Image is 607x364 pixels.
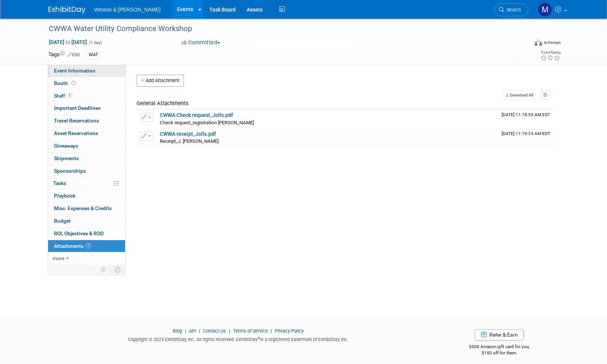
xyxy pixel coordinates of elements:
[48,77,125,90] a: Booth
[48,177,125,189] a: Tasks
[54,143,78,149] span: Giveaways
[48,240,125,252] a: Attachments2
[54,230,104,236] span: ROI, Objectives & ROO
[53,255,64,261] span: more
[64,39,71,45] span: to
[160,131,216,137] a: CWWA receipt_Jolls.pdf
[48,39,87,45] span: [DATE] [DATE]
[203,328,226,334] a: Contact Us
[48,6,85,14] img: ExhibitDay
[97,265,110,274] td: Personalize Event Tab Strip
[160,138,219,144] span: Receipt_J. [PERSON_NAME]
[48,227,125,240] a: ROI, Objectives & ROO
[54,118,99,124] span: Travel Reservations
[543,40,560,45] div: In-Person
[48,190,125,202] a: Playbook
[233,328,268,334] a: Terms of Service
[54,205,112,211] span: Misc. Expenses & Credits
[85,243,91,249] span: 2
[189,328,196,334] a: API
[494,3,528,16] a: Search
[197,328,202,334] span: |
[54,130,98,136] span: Asset Reservations
[48,334,429,343] div: Copyright © 2025 ExhibitDay, Inc. All rights reserved. ExhibitDay is a registered trademark of Ex...
[160,120,254,125] span: Check request_registration [PERSON_NAME]
[136,100,189,107] span: General Attachments
[48,65,125,77] a: Event Information
[173,328,182,334] a: Blog
[48,152,125,165] a: Shipments
[502,131,550,136] span: Upload Timestamp
[54,93,72,99] span: Staff
[160,112,233,118] a: CWWA Check request_Jolls.pdf
[499,109,553,128] td: Upload Timestamp
[275,328,304,334] a: Privacy Policy
[68,52,80,57] a: Edit
[485,38,561,50] div: Event Format
[257,336,260,340] sup: ®
[183,328,188,334] span: |
[87,51,100,59] div: WAT
[269,328,274,334] span: |
[48,127,125,139] a: Asset Reservations
[48,115,125,127] a: Travel Reservations
[503,90,536,100] a: Download All
[54,243,91,249] span: Attachments
[439,350,559,356] div: $150 off for them.
[136,75,184,87] button: Add Attachment
[48,90,125,102] a: Staff1
[439,339,559,356] div: $500 Amazon gift card for you,
[499,128,553,147] td: Upload Timestamp
[540,51,560,54] div: Event Rating
[67,93,72,98] span: 1
[475,329,523,340] a: Refer & Earn
[227,328,232,334] span: |
[535,40,542,45] img: Format-Inperson.png
[54,168,86,174] span: Sponsorships
[48,165,125,177] a: Sponsorships
[538,3,552,17] img: Mary Ann Trujillo
[54,105,101,111] span: Important Deadlines
[48,215,125,227] a: Budget
[48,51,80,59] td: Tags
[504,7,521,13] span: Search
[48,202,125,215] a: Misc. Expenses & Credits
[70,80,77,86] span: Booth not reserved yet
[46,22,517,36] div: CWWA Water Utility Compliance Workshop
[54,218,71,224] span: Budget
[54,155,79,161] span: Shipments
[54,68,95,74] span: Event Information
[54,193,75,199] span: Playbook
[48,102,125,114] a: Important Deadlines
[179,39,223,47] button: Committed
[110,265,125,274] td: Toggle Event Tabs
[502,112,550,117] span: Upload Timestamp
[54,80,77,86] span: Booth
[48,252,125,264] a: more
[88,40,102,45] span: (1 day)
[94,7,161,13] span: Weston & [PERSON_NAME]
[48,140,125,152] a: Giveaways
[53,180,66,186] span: Tasks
